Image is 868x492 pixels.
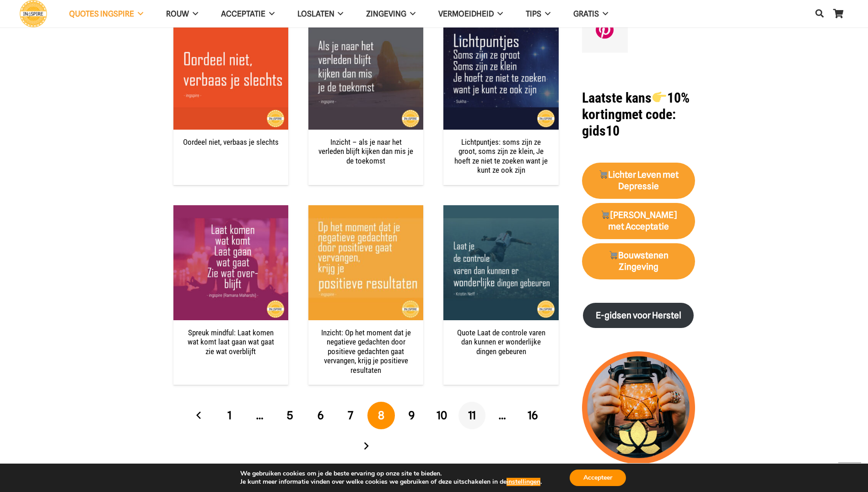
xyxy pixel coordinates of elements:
img: Spreuk: Laat je de controle varen dan kunnen er wonderlijk dingen gebeuren [443,205,558,320]
img: Lichtpuntjes: soms zijn ze groot, soms zijn ze klein, Je hoeft ze niet te zoeken want je kunt ze ... [443,15,558,130]
a: Zingeving [355,2,427,26]
a: Spreuk mindful: Laat komen wat komt laat gaan wat gaat zie wat overblijft [173,206,288,215]
img: 🛒 [599,170,608,179]
span: 9 [409,409,415,422]
img: Citaat Oordeel niet, verbaas je slechts | spreuken ingspire.nl [173,15,288,130]
span: Pagina 8 [367,402,395,429]
span: 16 [528,409,538,422]
span: Zingeving [366,9,406,18]
a: Pagina 9 [398,402,425,429]
a: TIPS [514,2,562,26]
a: Spreuk mindful: Laat komen wat komt laat gaan wat gaat zie wat overblijft [188,328,274,356]
a: 🛒Bouwstenen Zingeving [582,243,695,280]
a: Inzicht – als je naar het verleden blijft kijken dan mis je de toekomst [318,137,413,165]
a: ROUW [155,2,210,26]
a: Inzicht: Op het moment dat je negatieve gedachten door positieve gedachten gaat vervangen, krijg ... [308,206,423,215]
span: QUOTES INGSPIRE [69,9,134,18]
a: Terug naar top [838,462,861,485]
p: We gebruiken cookies om je de beste ervaring op onze site te bieden. [240,470,542,478]
span: … [489,402,516,429]
img: lichtpuntjes voor in donkere tijden [582,351,695,465]
img: 🛒 [601,210,609,219]
a: Quote Laat de controle varen dan kunnen er wonderlijke dingen gebeuren [457,328,545,356]
a: 🛒Lichter Leven met Depressie [582,163,695,199]
a: Pagina 10 [428,402,456,429]
span: … [246,402,274,429]
a: Pagina 16 [519,402,546,429]
a: Acceptatie [210,2,286,26]
strong: Lichter Leven met Depressie [598,169,679,191]
span: ROUW [166,9,189,18]
strong: Laatste kans 10% korting [582,90,690,122]
a: Quote Laat de controle varen dan kunnen er wonderlijke dingen gebeuren [443,206,558,215]
img: 🛒 [609,251,618,259]
a: 🛒[PERSON_NAME] met Acceptatie [582,203,695,240]
span: 6 [318,409,323,422]
span: GRATIS [573,9,599,18]
a: GRATIS [562,2,620,26]
a: Pinterest [582,7,628,53]
a: Lichtpuntjes: soms zijn ze groot, soms zijn ze klein, Je hoeft ze niet te zoeken want je kunt ze ... [454,137,548,175]
a: Oordeel niet, verbaas je slechts [183,137,279,147]
a: Pagina 5 [276,402,304,429]
span: 8 [378,409,384,422]
a: Zoeken [810,3,829,25]
span: Loslaten [297,9,334,18]
strong: Bouwstenen Zingeving [608,250,669,272]
span: 11 [468,409,476,422]
a: Inzicht: Op het moment dat je negatieve gedachten door positieve gedachten gaat vervangen, krijg ... [321,328,411,375]
a: Pagina 7 [337,402,365,429]
span: VERMOEIDHEID [438,9,494,18]
a: Loslaten [286,2,355,26]
span: Acceptatie [221,9,265,18]
span: 10 [437,409,447,422]
a: E-gidsen voor Herstel [583,303,694,328]
span: 5 [287,409,293,422]
img: Spreuk ingspire: als je naar het verleden blijft kijken dan mis je de toekomst [308,15,423,130]
a: Pagina 6 [307,402,334,429]
strong: [PERSON_NAME] met Acceptatie [600,210,677,232]
p: Je kunt meer informatie vinden over welke cookies we gebruiken of deze uitschakelen in de . [240,478,542,486]
a: VERMOEIDHEID [427,2,514,26]
button: instellingen [507,478,540,486]
span: TIPS [526,9,541,18]
a: QUOTES INGSPIRE [58,2,155,26]
h1: met code: gids10 [582,90,695,139]
span: 7 [348,409,353,422]
a: Pagina 1 [216,402,243,429]
strong: E-gidsen voor Herstel [596,310,681,321]
img: 👉 [652,90,666,104]
span: 1 [227,409,232,422]
a: Pagina 11 [458,402,486,429]
img: Spreuk mindfulness: Laat komen wat komt laat gaan wat gaat zie wat overblijft - ingspire [173,205,288,320]
img: Op het moment dat je negatieve gedachten door positieve gedachten gaat vervangen, krijg je positi... [308,205,423,320]
button: Accepteer [570,470,626,486]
